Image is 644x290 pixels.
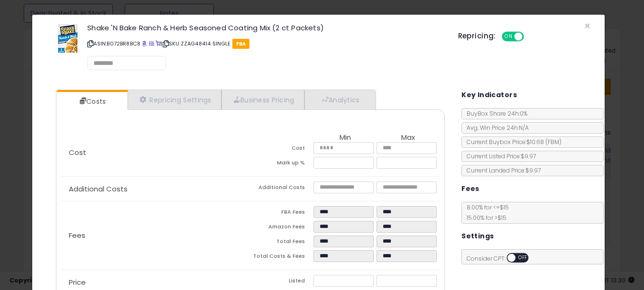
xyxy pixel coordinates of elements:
[462,214,506,222] span: 15.00 % for > $15
[54,24,82,53] img: 51y+hijiM9L._SL60_.jpg
[584,19,590,33] span: ×
[250,142,313,157] td: Cost
[250,206,313,221] td: FBA Fees
[461,230,494,242] h5: Settings
[56,92,127,111] a: Costs
[462,254,541,263] span: Consider CPT:
[503,33,515,41] span: ON
[149,40,154,47] a: All offer listings
[515,254,531,262] span: OFF
[545,138,561,146] span: ( FBM )
[250,221,313,236] td: Amazon Fees
[250,236,313,250] td: Total Fees
[87,36,443,51] p: ASIN: B072BR8BC8 | SKU: ZZAG48414 SINGLE
[462,166,541,174] span: Current Landed Price: $9.97
[462,138,561,146] span: Current Buybox Price:
[462,152,536,160] span: Current Listed Price: $9.97
[250,275,313,290] td: Listed
[462,203,509,222] span: 8.00 % for <= $15
[61,185,250,193] p: Additional Costs
[313,134,377,142] th: Min
[462,109,527,118] span: BuyBox Share 24h: 0%
[61,149,250,156] p: Cost
[250,250,313,265] td: Total Costs & Fees
[156,40,161,47] a: Your listing only
[61,232,250,239] p: Fees
[142,40,147,47] a: BuyBox page
[232,39,250,49] span: FBA
[522,33,537,41] span: OFF
[458,32,496,40] h5: Repricing:
[87,24,443,31] h3: Shake 'N Bake Ranch & Herb Seasoned Coating Mix (2 ct Packets)
[526,138,561,146] span: $10.68
[250,157,313,172] td: Mark up %
[461,183,479,195] h5: Fees
[61,279,250,286] p: Price
[461,89,517,101] h5: Key Indicators
[221,90,304,109] a: Business Pricing
[304,90,375,109] a: Analytics
[377,134,440,142] th: Max
[250,181,313,196] td: Additional Costs
[462,124,529,132] span: Avg. Win Price 24h: N/A
[128,90,221,109] a: Repricing Settings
